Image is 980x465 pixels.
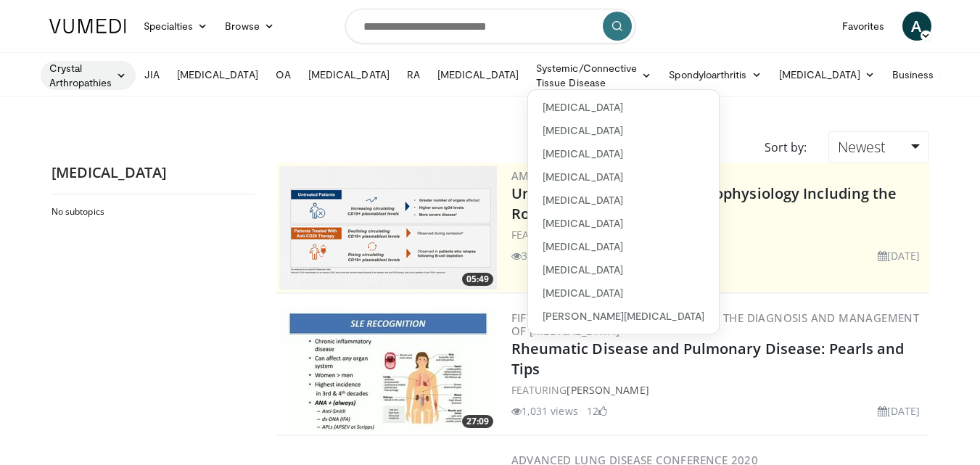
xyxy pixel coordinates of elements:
[279,308,497,432] img: 19c21a57-321a-48bc-8934-e8963ba85534.300x170_q85_crop-smart_upscale.jpg
[833,12,894,41] a: Favorites
[567,383,648,397] a: [PERSON_NAME]
[511,227,926,242] div: FEATURING
[49,19,126,33] img: VuMedi Logo
[511,184,897,223] a: Understanding IgG4-RD Pathophysiology Including the Role of [MEDICAL_DATA]
[528,235,719,258] a: [MEDICAL_DATA]
[884,60,958,89] a: Business
[511,248,569,263] li: 312 views
[528,189,719,212] a: [MEDICAL_DATA]
[429,60,527,89] a: [MEDICAL_DATA]
[527,61,660,90] a: Systemic/Connective Tissue Disease
[878,403,921,419] li: [DATE]
[279,166,497,289] a: 05:49
[136,60,168,89] a: JIA
[41,61,136,90] a: Crystal Arthropathies
[828,131,928,163] a: Newest
[878,248,921,263] li: [DATE]
[770,60,884,89] a: [MEDICAL_DATA]
[135,12,217,41] a: Specialties
[216,12,283,41] a: Browse
[528,165,719,189] a: [MEDICAL_DATA]
[528,212,719,235] a: [MEDICAL_DATA]
[838,137,886,157] span: Newest
[398,60,429,89] a: RA
[511,168,553,183] a: Amgen
[462,273,493,286] span: 05:49
[279,166,497,289] img: 3e5b4ad1-6d9b-4d8f-ba8e-7f7d389ba880.png.300x170_q85_crop-smart_upscale.png
[754,131,818,163] div: Sort by:
[528,142,719,165] a: [MEDICAL_DATA]
[300,60,398,89] a: [MEDICAL_DATA]
[52,163,255,182] h2: [MEDICAL_DATA]
[279,308,497,432] a: 27:09
[462,415,493,428] span: 27:09
[267,60,300,89] a: OA
[511,382,926,398] div: FEATURING
[345,9,635,44] input: Search topics, interventions
[528,281,719,305] a: [MEDICAL_DATA]
[528,96,719,119] a: [MEDICAL_DATA]
[528,305,719,328] a: [PERSON_NAME][MEDICAL_DATA]
[511,310,920,338] a: Fifth Annual Clinical Advances in the Diagnosis and Management of [MEDICAL_DATA]
[511,339,905,379] a: Rheumatic Disease and Pulmonary Disease: Pearls and Tips
[528,258,719,281] a: [MEDICAL_DATA]
[528,119,719,142] a: [MEDICAL_DATA]
[902,12,931,41] a: A
[587,403,607,419] li: 12
[52,206,251,218] h2: No subtopics
[168,60,267,89] a: [MEDICAL_DATA]
[511,403,578,419] li: 1,031 views
[660,60,770,89] a: Spondyloarthritis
